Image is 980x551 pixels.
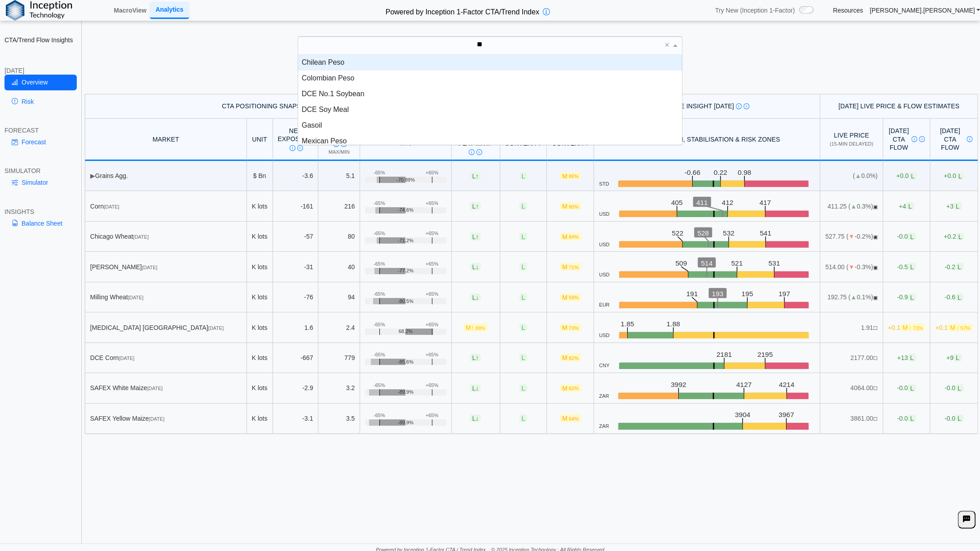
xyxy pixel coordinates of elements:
span: ↓ [475,415,479,422]
div: [DATE] CTA Flow [888,127,925,151]
div: Chilean Peso [298,55,682,71]
span: L [519,202,527,210]
img: Info [469,149,475,155]
span: L [955,414,963,422]
span: L [519,263,527,271]
span: NO FEED: Live data feed not provided for this market. [873,386,878,391]
td: 94 [318,282,360,312]
span: -70.89% [396,177,415,183]
div: SAFEX Yellow Maize [90,414,242,422]
td: $ Bn [247,161,273,191]
span: L [470,414,481,422]
div: -65% [374,352,385,358]
span: M [900,324,925,331]
text: 191 [686,290,698,298]
div: DCE No.1 Soybean [298,86,682,102]
div: -65% [374,261,385,267]
td: -3.1 [273,404,319,434]
text: 412 [722,199,734,206]
span: L [954,202,962,210]
span: L [470,233,481,240]
text: 1.85 [620,320,634,328]
th: MARKET [85,119,247,161]
img: Info [911,136,917,142]
a: Risk [4,94,77,109]
span: L [908,293,916,301]
div: -65% [374,291,385,297]
span: STD [599,181,609,187]
span: L [519,324,527,331]
td: ( 0.0%) [820,161,883,191]
span: L [908,354,916,361]
text: 2181 [716,351,732,358]
text: 522 [672,229,683,237]
text: 514 [701,259,712,267]
a: Balance Sheet [4,216,77,231]
span: USD [599,242,609,248]
div: +65% [426,413,438,418]
div: -65% [374,413,385,418]
text: 193 [712,290,723,298]
span: NO FEED: Live data feed not provided for this market. [873,355,878,361]
span: USD [599,272,609,278]
div: -65% [374,200,385,206]
span: +0.1 [935,324,972,331]
div: [DATE] [4,67,77,75]
span: 68.2% [399,329,413,334]
div: [DATE] CTA Flow [935,127,972,151]
span: -89.9% [398,420,413,426]
span: +0.2 [944,233,964,240]
td: K lots [247,343,273,373]
h2: CTA/Trend Flow Insights [4,36,77,44]
td: 3.2 [318,373,360,403]
span: ▲ [855,172,861,179]
span: M [948,324,972,331]
text: -0.66 [685,169,700,176]
div: Corn [90,202,242,210]
th: CTA Positioning Snapshot [85,94,452,119]
div: INSIGHTS [4,208,77,216]
div: +65% [426,352,438,358]
td: -76 [273,282,319,312]
text: 521 [731,259,743,267]
td: 192.75 ( 0.1%) [820,282,883,312]
span: USD [599,333,609,338]
span: L [956,172,964,180]
text: 528 [697,229,709,237]
span: ▶ [90,172,95,179]
span: 62% [569,386,579,391]
td: 1.91 [820,312,883,342]
span: 59% [569,295,579,300]
span: -0.9 [897,293,916,301]
span: L [519,233,527,240]
span: -0.0 [945,384,963,392]
text: 4214 [779,381,795,388]
span: +4 [899,202,914,210]
div: Mexican Peso [298,133,682,149]
span: L [955,293,963,301]
span: L [909,172,917,180]
td: 3861.00 [820,404,883,434]
div: DCE Soy Meal [298,102,682,118]
span: L [955,263,963,271]
span: L [470,202,481,210]
span: ▼ [848,233,855,240]
a: Analytics [150,2,189,18]
td: 3.5 [318,404,360,434]
span: ↑ 73% [909,325,923,331]
span: 82% [569,355,579,361]
span: [DATE] [133,234,149,240]
span: ↑ [475,172,479,179]
td: 216 [318,191,360,221]
span: -74.6% [398,207,413,213]
text: 417 [760,199,771,206]
img: Read More [297,145,303,151]
span: USD [599,211,609,217]
span: -0.0 [945,414,963,422]
span: ↓ [475,384,479,391]
span: L [470,263,481,271]
span: ↑ [475,233,479,240]
td: 1.6 [273,312,319,342]
span: -85.6% [398,359,413,365]
td: 4064.00 [820,373,883,403]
